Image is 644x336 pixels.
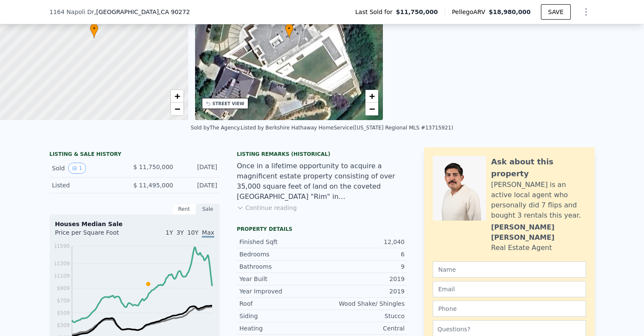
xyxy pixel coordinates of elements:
[54,243,70,249] tspan: $1590
[49,8,94,16] span: 1164 Napoli Dr
[239,287,322,296] div: Year Improved
[54,261,70,267] tspan: $1309
[239,324,322,333] div: Heating
[491,156,586,180] div: Ask about this property
[489,9,530,15] span: $18,980,000
[172,204,196,215] div: Rent
[171,90,184,103] a: Zoom in
[191,125,241,131] div: Sold by The Agency .
[322,275,405,283] div: 2019
[68,163,86,174] button: View historical data
[57,322,70,328] tspan: $309
[322,299,405,308] div: Wood Shake/ Shingles
[52,163,126,174] div: Sold
[365,90,378,103] a: Zoom in
[133,182,173,189] span: $ 11,495,000
[452,8,489,16] span: Pellego ARV
[396,8,438,16] span: $11,750,000
[433,281,586,297] input: Email
[365,103,378,115] a: Zoom out
[171,103,184,115] a: Zoom out
[94,8,190,16] span: , [GEOGRAPHIC_DATA]
[322,287,405,296] div: 2019
[55,220,214,228] div: Houses Median Sale
[322,262,405,271] div: 9
[57,310,70,316] tspan: $509
[159,9,190,15] span: , CA 90272
[174,103,180,114] span: −
[433,261,586,278] input: Name
[239,250,322,258] div: Bedrooms
[285,23,293,38] div: •
[133,164,173,170] span: $ 11,750,000
[355,8,396,16] span: Last Sold for
[202,229,214,238] span: Max
[52,181,126,190] div: Listed
[54,273,70,279] tspan: $1109
[237,161,407,202] div: Once in a lifetime opportunity to acquire a magnificent estate property consisting of over 35,000...
[239,262,322,271] div: Bathrooms
[239,275,322,283] div: Year Built
[491,222,586,243] div: [PERSON_NAME] [PERSON_NAME]
[322,250,405,258] div: 6
[491,243,552,253] div: Real Estate Agent
[166,229,173,236] span: 1Y
[541,4,571,20] button: SAVE
[491,180,586,221] div: [PERSON_NAME] is an active local agent who personally did 7 flips and bought 3 rentals this year.
[55,228,135,242] div: Price per Square Foot
[322,238,405,246] div: 12,040
[239,299,322,308] div: Roof
[174,91,180,101] span: +
[322,312,405,320] div: Stucco
[322,324,405,333] div: Central
[180,181,218,190] div: [DATE]
[237,151,407,158] div: Listing Remarks (Historical)
[187,229,198,236] span: 10Y
[241,125,453,131] div: Listed by Berkshire Hathaway HomeService ([US_STATE] Regional MLS #13715921)
[239,238,322,246] div: Finished Sqft
[237,226,407,233] div: Property details
[180,163,218,174] div: [DATE]
[433,301,586,317] input: Phone
[90,25,98,32] span: •
[369,103,375,114] span: −
[176,229,184,236] span: 3Y
[578,3,595,20] button: Show Options
[369,91,375,101] span: +
[49,151,220,159] div: LISTING & SALE HISTORY
[57,285,70,291] tspan: $909
[57,298,70,304] tspan: $709
[285,25,293,32] span: •
[239,312,322,320] div: Siding
[196,204,220,215] div: Sale
[213,101,244,107] div: STREET VIEW
[237,204,297,212] button: Continue reading
[90,23,98,38] div: •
